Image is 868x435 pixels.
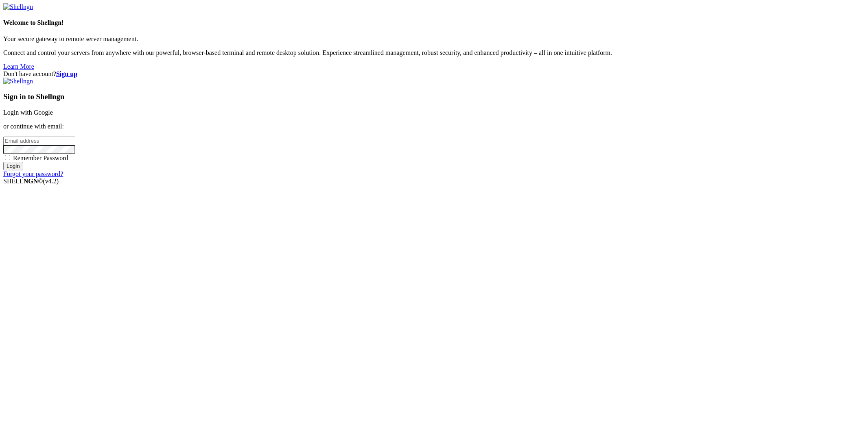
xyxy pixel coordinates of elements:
span: 4.2.0 [43,178,59,185]
h4: Welcome to Shellngn! [3,19,865,26]
div: Don't have account? [3,70,865,78]
h3: Sign in to Shellngn [3,92,865,101]
img: Shellngn [3,3,33,11]
span: Remember Password [13,154,68,161]
a: Forgot your password? [3,170,63,177]
a: Login with Google [3,109,53,116]
b: NGN [24,178,38,185]
img: Shellngn [3,78,33,85]
span: SHELL © [3,178,59,185]
input: Email address [3,137,75,145]
input: Login [3,162,23,170]
a: Learn More [3,63,34,70]
a: Sign up [56,70,77,77]
p: or continue with email: [3,123,865,130]
p: Your secure gateway to remote server management. [3,35,865,43]
p: Connect and control your servers from anywhere with our powerful, browser-based terminal and remo... [3,49,865,57]
input: Remember Password [5,155,10,160]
